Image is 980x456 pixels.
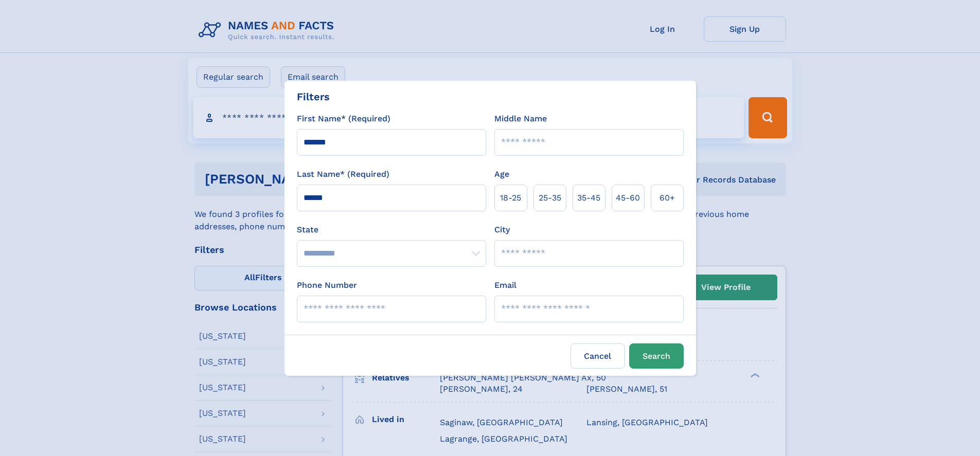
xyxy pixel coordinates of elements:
[297,279,357,291] label: Phone Number
[494,168,509,180] label: Age
[500,192,521,204] span: 18‑25
[494,279,516,291] label: Email
[616,192,640,204] span: 45‑60
[494,224,510,236] label: City
[571,343,625,369] label: Cancel
[494,113,547,125] label: Middle Name
[629,343,684,369] button: Search
[297,113,390,125] label: First Name* (Required)
[297,224,486,236] label: State
[297,89,330,104] div: Filters
[577,192,600,204] span: 35‑45
[539,192,561,204] span: 25‑35
[297,168,389,180] label: Last Name* (Required)
[660,192,675,204] span: 60+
